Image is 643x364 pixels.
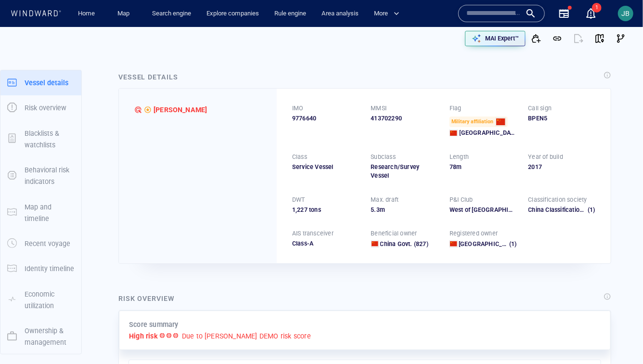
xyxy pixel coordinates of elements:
[610,28,631,49] button: Visual Link Analysis
[456,163,462,170] span: m
[485,34,519,43] p: MAI Expert™
[25,77,68,89] p: Vessel details
[0,103,81,112] a: Risk overview
[450,195,473,204] p: P&I Club
[110,5,141,22] button: Map
[528,195,587,204] p: Classification society
[450,153,469,161] p: Length
[25,201,75,225] p: Map and timeline
[25,238,70,249] p: Recent voyage
[292,153,307,161] p: Class
[75,5,99,22] a: Home
[459,240,518,247] span: Xiamen University
[114,5,137,22] a: Map
[380,240,428,248] a: China Govt. (827)
[586,206,595,214] span: (1)
[451,117,493,126] span: Military affiliation
[450,163,456,170] span: 78
[25,288,75,312] p: Economic utilization
[528,104,552,113] p: Call sign
[0,171,81,180] a: Behavioral risk indicators
[203,5,263,22] a: Explore companies
[370,5,408,22] button: More
[129,319,179,330] p: Score summary
[371,195,399,204] p: Max. draft
[450,229,498,238] p: Registered owner
[0,121,81,158] button: Blacklists & watchlists
[25,128,75,151] p: Blacklists & watchlists
[450,206,517,214] div: West of England
[380,206,385,213] span: m
[622,10,630,17] span: JB
[25,102,66,114] p: Risk overview
[585,8,597,19] div: Notification center
[528,153,564,161] p: Year of build
[0,256,81,281] button: Identity timeline
[0,332,81,341] a: Ownership & management
[292,114,316,123] span: 9776640
[602,321,636,357] iframe: Chat
[270,5,310,22] a: Rule engine
[371,229,417,238] p: Beneficial owner
[129,330,158,342] p: High risk
[134,106,142,114] div: JOHN WWIS DEMO defined risk: high risk
[0,282,81,319] button: Economic utilization
[0,95,81,120] button: Risk overview
[292,240,313,247] span: Class-A
[0,78,81,87] a: Vessel details
[460,129,517,137] span: [GEOGRAPHIC_DATA]
[459,240,516,248] a: [GEOGRAPHIC_DATA] (1)
[25,325,75,349] p: Ownership & management
[0,70,81,95] button: Vessel details
[0,134,81,143] a: Blacklists & watchlists
[376,206,380,213] span: 3
[292,195,305,204] p: DWT
[589,28,610,49] button: View on map
[528,114,596,123] div: BPEN5
[0,239,81,248] a: Recent voyage
[371,104,387,113] p: MMSI
[380,240,412,247] span: China Govt.
[526,28,547,49] button: Add to vessel list
[450,104,462,113] p: Flag
[496,117,506,126] div: China
[0,195,81,232] button: Map and timeline
[508,240,517,248] span: (1)
[118,71,178,83] div: Vessel details
[318,5,362,22] a: Area analysis
[0,318,81,355] button: Ownership & management
[547,28,568,49] button: Get link
[374,206,376,213] span: .
[292,206,360,214] div: 1,227 tons
[371,153,396,161] p: Subclass
[412,240,428,248] span: (827)
[583,6,599,21] a: 1
[616,4,635,23] button: JB
[0,157,81,195] button: Behavioral risk indicators
[25,164,75,188] p: Behavioral risk indicators
[292,104,304,113] p: IMO
[148,5,195,22] a: Search engine
[154,104,207,116] div: [PERSON_NAME]
[0,208,81,217] a: Map and timeline
[528,206,596,214] div: China Classification Society
[371,114,438,123] div: 413702290
[118,293,175,304] div: Risk overview
[528,206,587,214] div: China Classification Society
[371,163,438,180] div: Research/Survey Vessel
[144,106,152,114] div: Moderate risk due to suspected military affiliation
[374,8,399,19] span: More
[0,231,81,256] button: Recent voyage
[592,3,602,13] span: 1
[528,163,596,171] div: 2017
[0,295,81,304] a: Economic utilization
[292,229,334,238] p: AIS transceiver
[182,330,311,342] p: Due to [PERSON_NAME] DEMO risk score
[465,31,526,46] button: MAI Expert™
[585,8,597,19] button: 1
[292,163,360,171] div: Service Vessel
